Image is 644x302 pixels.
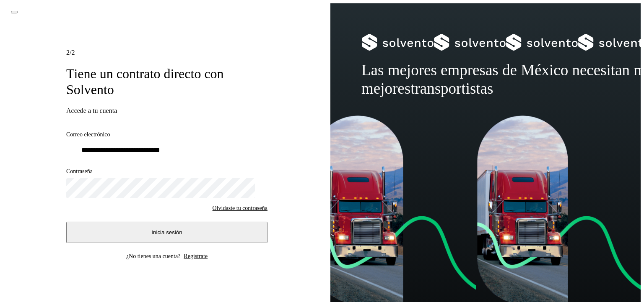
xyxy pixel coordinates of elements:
[410,80,493,97] span: transportistas
[184,253,208,260] a: Regístrate
[66,49,70,56] span: 2
[151,229,182,235] span: Inicia sesión
[66,66,267,98] h1: Tiene un contrato directo con Solvento
[66,222,267,243] button: Inicia sesión
[66,168,267,175] label: Contraseña
[66,131,267,138] label: Correo electrónico
[213,205,267,212] a: Olvidaste tu contraseña
[126,253,180,260] p: ¿No tienes una cuenta?
[66,107,267,115] h3: Accede a tu cuenta
[66,49,267,56] div: /2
